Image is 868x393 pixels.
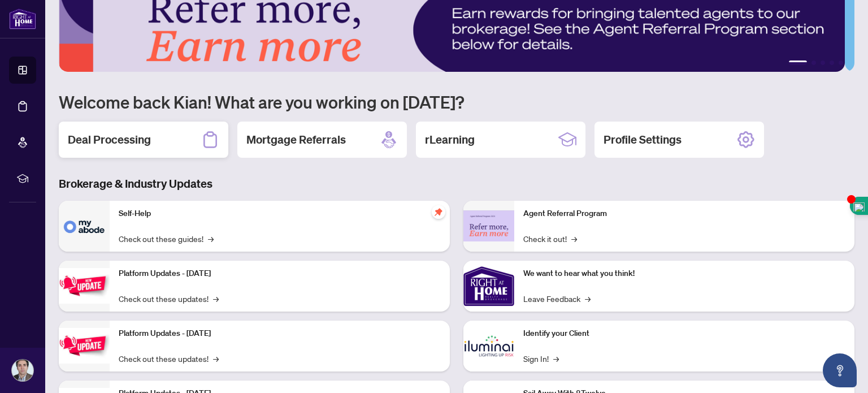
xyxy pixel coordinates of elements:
img: Self-Help [59,201,110,252]
img: Identify your Client [463,321,514,372]
img: logo [9,8,36,29]
p: Platform Updates - [DATE] [119,267,441,280]
button: 1 [789,61,807,65]
a: Check it out!→ [523,232,577,245]
img: Agent Referral Program [463,210,514,241]
span: → [553,352,559,365]
h2: Mortgage Referrals [246,132,346,148]
h1: Welcome back Kian! What are you working on [DATE]? [59,91,854,113]
h2: Deal Processing [68,132,151,148]
span: → [208,232,214,245]
span: → [585,292,591,305]
button: 3 [821,61,825,65]
p: Platform Updates - [DATE] [119,327,441,340]
img: Profile Icon [12,360,33,381]
button: 2 [811,61,816,65]
img: Platform Updates - July 8, 2025 [59,328,110,364]
a: Leave Feedback→ [523,292,591,305]
h2: Profile Settings [604,132,682,148]
a: Sign In!→ [523,352,559,365]
button: Open asap [823,353,857,387]
span: → [213,292,219,305]
a: Check out these guides!→ [119,232,214,245]
p: Agent Referral Program [523,208,845,220]
span: → [213,352,219,365]
a: Check out these updates!→ [119,292,219,305]
p: Self-Help [119,208,441,220]
button: 5 [839,61,843,65]
img: Platform Updates - July 21, 2025 [59,268,110,304]
p: Identify your Client [523,327,845,340]
button: 4 [830,61,834,65]
h3: Brokerage & Industry Updates [59,176,854,192]
p: We want to hear what you think! [523,267,845,280]
img: We want to hear what you think! [463,261,514,312]
a: Check out these updates!→ [119,352,219,365]
h2: rLearning [425,132,475,148]
span: → [571,232,577,245]
span: pushpin [432,205,445,219]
